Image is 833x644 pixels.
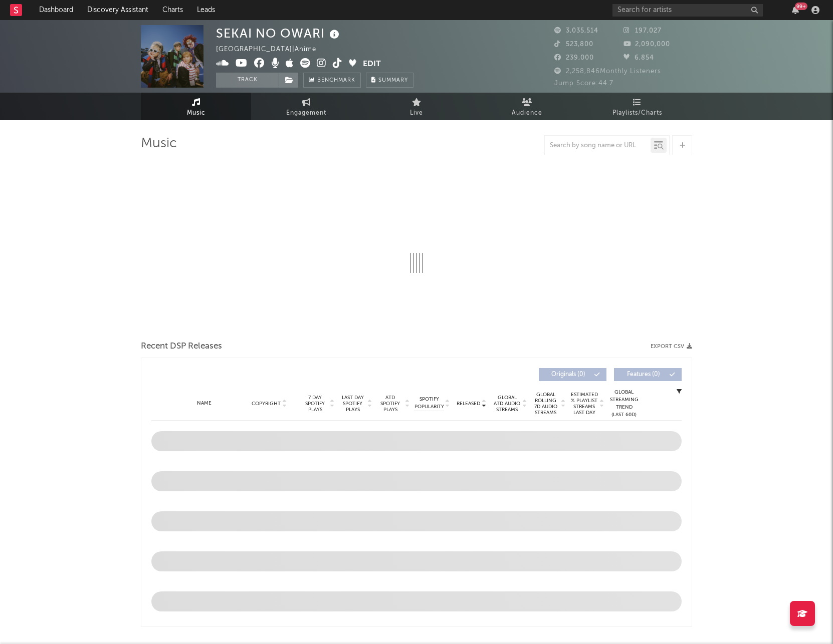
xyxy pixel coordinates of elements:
div: [GEOGRAPHIC_DATA] | Anime [216,44,328,56]
span: ATD Spotify Plays [377,395,403,413]
span: Estimated % Playlist Streams Last Day [570,392,598,416]
span: 6,854 [623,55,654,61]
div: Name [171,400,237,407]
button: Features(0) [614,368,682,381]
span: Global Rolling 7D Audio Streams [532,392,559,416]
span: Live [410,107,423,119]
span: Benchmark [317,75,355,87]
div: Global Streaming Trend (Last 60D) [609,389,639,419]
button: 99+ [792,6,799,14]
a: Audience [472,93,582,120]
div: 99 + [795,3,807,10]
span: Summary [378,78,408,83]
input: Search by song name or URL [545,142,651,150]
span: Features ( 0 ) [620,372,667,378]
a: Engagement [251,93,361,120]
button: Edit [363,58,381,71]
span: 239,000 [554,55,594,61]
button: Track [216,73,279,88]
span: 197,027 [623,28,662,34]
span: 7 Day Spotify Plays [302,395,328,413]
span: 3,035,514 [554,28,598,34]
input: Search for artists [612,4,763,17]
span: Spotify Popularity [414,396,444,411]
span: Recent DSP Releases [141,341,222,353]
span: 2,258,846 Monthly Listeners [554,68,661,75]
a: Live [361,93,472,120]
span: Copyright [252,401,281,407]
span: Playlists/Charts [612,107,662,119]
span: Engagement [286,107,326,119]
button: Summary [366,73,413,88]
span: 2,090,000 [623,41,670,48]
span: Originals ( 0 ) [545,372,591,378]
button: Originals(0) [539,368,606,381]
span: 523,800 [554,41,593,48]
button: Export CSV [651,344,692,350]
span: Last Day Spotify Plays [339,395,366,413]
a: Benchmark [303,73,361,88]
div: SEKAI NO OWARI [216,25,342,42]
span: Music [187,107,205,119]
span: Released [457,401,480,407]
a: Music [141,93,251,120]
a: Playlists/Charts [582,93,692,120]
span: Global ATD Audio Streams [493,395,521,413]
span: Jump Score: 44.7 [554,80,613,87]
span: Audience [512,107,542,119]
